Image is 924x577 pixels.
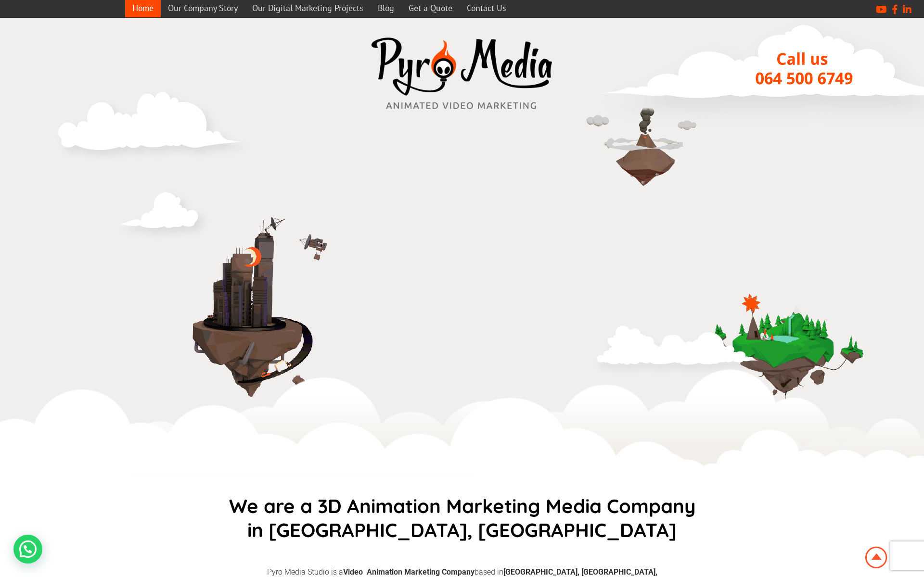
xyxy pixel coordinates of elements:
img: video production [53,90,250,165]
img: Animation Studio South Africa [863,545,889,570]
h1: We are a 3D Animation Marketing Media Company in [GEOGRAPHIC_DATA], [GEOGRAPHIC_DATA] [221,494,703,542]
a: video marketing media company westville durban logo [366,32,558,117]
img: video marketing company durban [703,258,871,426]
strong: Video Animation Marketing Company [343,567,475,577]
img: explainer videos durban [106,201,346,473]
img: media company durban [582,85,703,205]
img: video marketing media company westville durban logo [366,32,558,115]
img: corporate videos [115,186,217,245]
img: explainer videos [594,321,763,380]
